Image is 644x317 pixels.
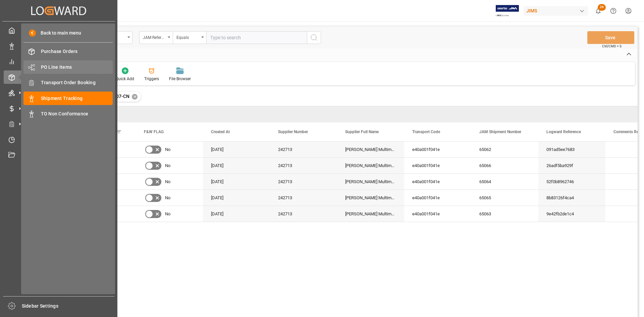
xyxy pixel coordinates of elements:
a: Document Management [4,149,114,162]
div: 65062 [471,142,538,157]
div: e40a001f041e [404,190,471,206]
a: Purchase Orders [23,45,113,58]
div: e40a001f041e [404,158,471,173]
span: F&W FLAG [144,129,164,134]
div: [PERSON_NAME] Multimedia [GEOGRAPHIC_DATA] [337,174,404,190]
a: PO Line Items [23,60,113,73]
div: [DATE] [203,158,270,173]
span: Shipment Tracking [41,95,113,102]
span: Sidebar Settings [22,303,115,310]
a: Shipment Tracking [23,92,113,105]
span: No [165,190,170,206]
div: Triggers [144,76,159,82]
span: Supplier Full Name [345,129,379,134]
button: Help Center [606,3,621,18]
div: [PERSON_NAME] Multimedia [GEOGRAPHIC_DATA] [337,158,404,173]
span: 26 [598,4,606,11]
div: 9e42fb2de1c4 [538,206,605,222]
span: Created At [211,129,230,134]
button: JIMS [524,4,591,17]
span: Transport Order Booking [41,79,113,86]
div: e40a001f041e [404,206,471,222]
div: [DATE] [203,190,270,206]
span: Ctrl/CMD + S [602,44,622,49]
span: Supplier Number [278,129,308,134]
div: [DATE] [203,142,270,157]
div: e40a001f041e [404,142,471,157]
span: Transport Code [412,129,440,134]
div: 242713 [270,206,337,222]
button: open menu [139,31,173,44]
div: [DATE] [203,206,270,222]
span: No [165,158,170,173]
a: TO Non Conformance [23,107,113,120]
div: [PERSON_NAME] Multimedia [GEOGRAPHIC_DATA] [337,190,404,206]
div: 242713 [270,190,337,206]
div: JIMS [524,6,588,16]
div: 242713 [270,174,337,190]
button: show 26 new notifications [591,3,606,18]
div: 8b83126f4ca4 [538,190,605,206]
div: e40a001f041e [404,174,471,190]
div: 242713 [270,158,337,173]
span: Logward Reference [546,129,581,134]
div: 091ad5ee7683 [538,142,605,157]
div: JAM Reference Number [143,33,166,41]
a: My Cockpit [4,24,114,37]
div: ✕ [132,94,138,100]
span: No [165,174,170,190]
a: Data Management [4,39,114,52]
div: 65065 [471,190,538,206]
button: open menu [173,31,206,44]
span: JAM Shipment Number [479,129,521,134]
button: search button [307,31,321,44]
div: 26adf5ba929f [538,158,605,173]
div: File Browser [169,76,191,82]
span: PO Line Items [41,64,113,71]
div: 242713 [270,142,337,157]
div: 52f0b8962746 [538,174,605,190]
button: Save [587,31,634,44]
input: Type to search [206,31,307,44]
span: No [165,142,170,157]
span: TO Non Conformance [41,110,113,117]
a: Timeslot Management V2 [4,133,114,146]
div: 65064 [471,174,538,190]
span: Purchase Orders [41,48,113,55]
span: Back to main menu [36,30,81,37]
a: My Reports [4,55,114,68]
img: Exertis%20JAM%20-%20Email%20Logo.jpg_1722504956.jpg [496,5,519,17]
div: [DATE] [203,174,270,190]
div: Quick Add [116,76,134,82]
span: No [165,206,170,222]
div: 65066 [471,158,538,173]
a: Transport Order Booking [23,76,113,89]
div: 65063 [471,206,538,222]
div: [PERSON_NAME] Multimedia [GEOGRAPHIC_DATA] [337,206,404,222]
div: [PERSON_NAME] Multimedia [GEOGRAPHIC_DATA] [337,142,404,157]
div: Equals [176,33,199,41]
